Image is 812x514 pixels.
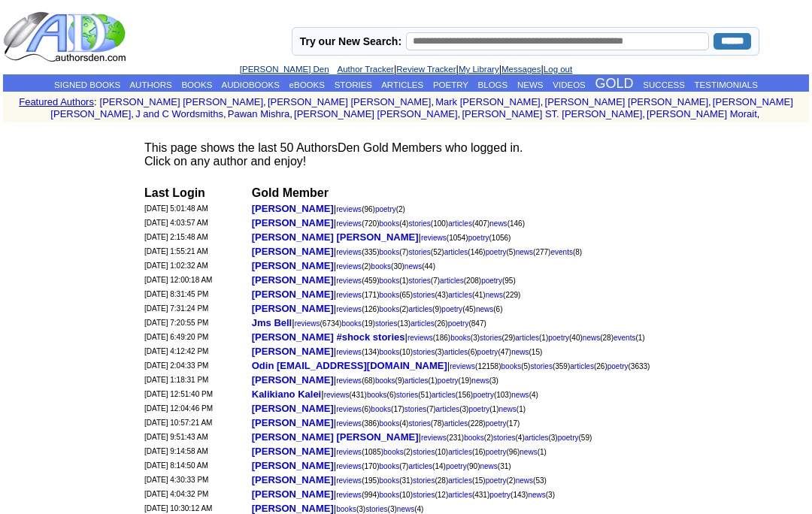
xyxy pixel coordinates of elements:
a: [PERSON_NAME] Den [240,65,329,74]
font: | [321,389,538,400]
font: [DATE] 5:01:48 AM [144,204,208,213]
font: [PERSON_NAME] [252,474,334,485]
a: news [516,476,533,485]
font: (146) [444,248,486,256]
font: [PERSON_NAME] [252,417,334,428]
a: articles [444,248,468,256]
font: [PERSON_NAME] [252,503,334,514]
font: (30) [371,262,404,271]
font: (45) [441,305,476,313]
b: Gold Member [252,186,329,199]
a: [PERSON_NAME] [252,301,334,314]
a: reviews [336,219,362,228]
a: TESTIMONIALS [695,80,758,89]
a: news [520,448,537,456]
a: reviews [336,348,362,356]
font: (5) [486,248,516,256]
font: i [711,98,713,107]
a: reviews [336,376,362,385]
font: | [334,289,521,300]
a: reviews [324,391,350,399]
font: (171) [336,291,379,299]
a: [PERSON_NAME] [PERSON_NAME] [100,96,263,107]
font: [PERSON_NAME] [252,260,334,271]
font: | [334,260,435,271]
a: [PERSON_NAME] [252,487,334,500]
a: books [450,334,471,342]
a: BLOGS [478,80,508,89]
img: shim.gif [4,123,19,138]
font: [DATE] 1:02:32 AM [144,262,208,270]
a: stories [413,491,435,499]
a: [PERSON_NAME] [252,473,334,485]
a: news [486,291,503,299]
font: (1) [515,334,548,342]
a: [PERSON_NAME] [252,416,334,428]
a: poetry [375,205,396,213]
font: (4) [379,219,408,228]
a: news [489,219,507,228]
a: articles [444,348,468,356]
a: stories [365,505,387,513]
a: stories [413,291,435,299]
a: news [471,376,489,385]
a: books [379,219,399,228]
font: (1056) [468,234,511,242]
a: books [379,491,399,499]
font: (41) [448,291,485,299]
a: reviews [450,362,475,370]
a: VIDEOS [553,80,585,89]
a: [PERSON_NAME] [PERSON_NAME] [252,230,419,243]
a: books [375,376,395,385]
font: (2) [336,262,371,271]
font: [PERSON_NAME] [252,203,334,214]
font: i [645,110,647,119]
font: | [292,317,486,328]
font: [DATE] 12:51:40 PM [144,390,213,398]
a: [PERSON_NAME] [252,201,334,214]
a: poetry [607,362,629,370]
a: [PERSON_NAME] [252,373,334,385]
a: Review Tracker [396,65,456,74]
font: Jms Bell [252,317,292,328]
font: (277) [516,248,551,256]
font: | [419,231,511,243]
font: (26) [411,319,447,328]
a: poetry [548,334,569,342]
font: [PERSON_NAME] [PERSON_NAME] [252,431,419,443]
a: poetry [477,348,498,356]
a: reviews [336,248,362,256]
a: news [511,391,529,399]
a: books [371,405,391,413]
a: [PERSON_NAME] [PERSON_NAME] [252,430,419,443]
font: (229) [486,291,521,299]
a: articles [436,405,460,413]
a: reviews [336,462,362,470]
a: [PERSON_NAME] ST. [PERSON_NAME] [462,108,642,119]
font: [DATE] 12:00:18 AM [144,276,212,284]
font: (9) [375,376,404,385]
font: (103) [473,391,511,399]
font: (10) [379,348,412,356]
font: | [404,331,644,343]
a: articles [448,476,472,485]
font: (1) [614,334,645,342]
font: [DATE] 1:18:31 PM [144,376,208,384]
font: : [94,96,97,107]
a: books [379,277,399,285]
a: books [379,419,399,428]
font: [PERSON_NAME] [252,346,334,357]
a: news [583,334,600,342]
a: articles [515,334,539,342]
font: (12158) [450,362,501,370]
font: (7) [379,248,408,256]
a: stories [413,448,435,456]
font: [PERSON_NAME] [252,488,334,500]
font: (26) [570,362,607,370]
a: Mark [PERSON_NAME] [435,96,540,107]
font: (40) [548,334,583,342]
a: Messages [501,65,541,74]
a: reviews [336,205,362,213]
a: books [379,462,399,470]
a: [PERSON_NAME] [252,287,334,300]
